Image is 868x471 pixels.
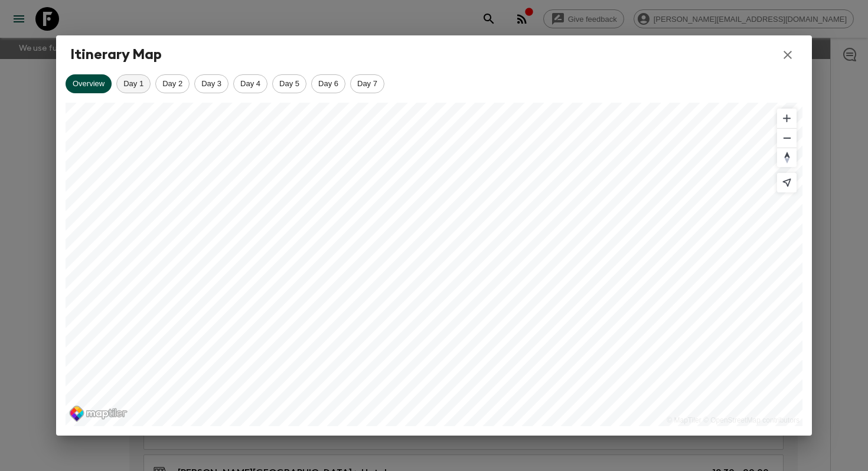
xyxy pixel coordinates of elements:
[194,74,229,93] div: Day 3
[70,46,162,64] span: Itinerary Map
[66,79,112,88] span: Overview
[273,79,306,88] span: Day 5
[117,79,150,88] span: Day 1
[66,74,112,93] div: Overview
[156,79,189,88] span: Day 2
[272,74,306,93] div: Day 5
[195,79,228,88] span: Day 3
[234,79,267,88] span: Day 4
[312,79,345,88] span: Day 6
[777,173,797,192] button: Find my location
[703,416,800,424] a: © OpenStreetMap contributors
[777,148,797,167] button: Reset bearing to north
[777,128,797,148] button: Zoom out
[351,79,384,88] span: Day 7
[233,74,267,93] div: Day 4
[66,103,802,426] canvas: Map
[116,74,151,93] div: Day 1
[311,74,345,93] div: Day 6
[69,405,128,423] a: MapTiler logo
[777,109,797,128] button: Zoom in
[667,416,701,424] a: © MapTiler
[155,74,190,93] div: Day 2
[350,74,384,93] div: Day 7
